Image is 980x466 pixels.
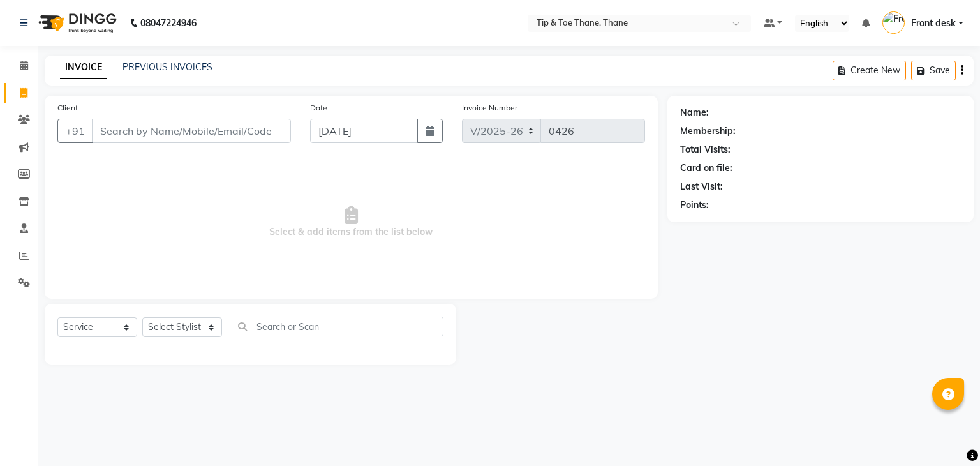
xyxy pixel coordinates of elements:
[57,158,645,286] span: Select & add items from the list below
[122,61,212,73] a: PREVIOUS INVOICES
[462,102,517,114] label: Invoice Number
[33,5,120,41] img: logo
[57,119,93,143] button: +91
[680,124,736,138] div: Membership:
[57,102,78,114] label: Client
[680,199,709,212] div: Points:
[926,415,967,453] iframe: chat widget
[140,5,197,41] b: 08047224946
[680,143,731,156] div: Total Visits:
[911,17,956,30] span: Front desk
[680,162,732,175] div: Card on file:
[882,11,905,34] img: Front desk
[680,180,723,193] div: Last Visit:
[833,61,906,80] button: Create New
[60,56,107,79] a: INVOICE
[911,61,956,80] button: Save
[232,317,443,336] input: Search or Scan
[92,119,291,143] input: Search by Name/Mobile/Email/Code
[680,106,709,119] div: Name:
[310,102,327,114] label: Date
